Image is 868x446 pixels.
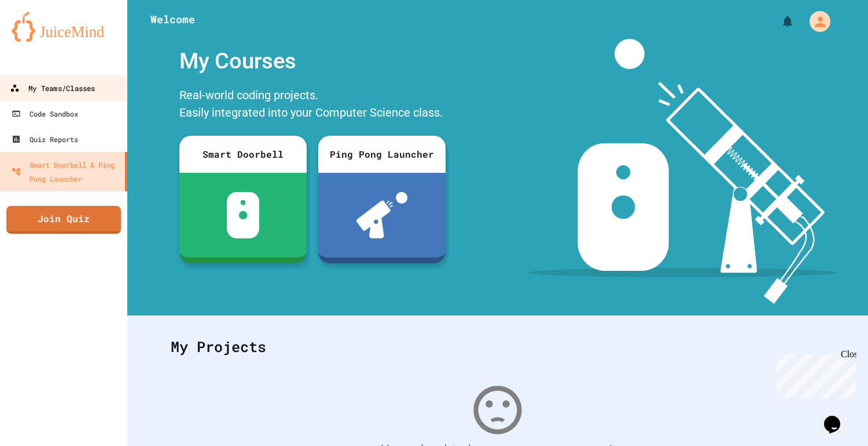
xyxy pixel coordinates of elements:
[5,5,80,74] div: Chat with us now!Close
[819,400,856,434] iframe: chat widget
[12,132,78,146] div: Quiz Reports
[12,158,120,186] div: Smart Doorbell & Ping Pong Launcher
[12,12,116,42] img: logo-orange.svg
[318,136,446,173] div: Ping Pong Launcher
[6,206,121,234] a: Join Quiz
[759,12,797,31] div: My Notifications
[159,324,836,369] div: My Projects
[227,192,260,238] img: sdb-white.svg
[10,81,95,96] div: My Teams/Classes
[356,192,408,238] img: ppl-with-ball.png
[772,349,856,398] iframe: chat widget
[12,107,78,121] div: Code Sandbox
[174,39,451,84] div: My Courses
[797,8,833,35] div: My Account
[174,84,451,127] div: Real-world coding projects. Easily integrated into your Computer Science class.
[179,136,307,173] div: Smart Doorbell
[528,39,838,304] img: banner-image-my-projects.png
